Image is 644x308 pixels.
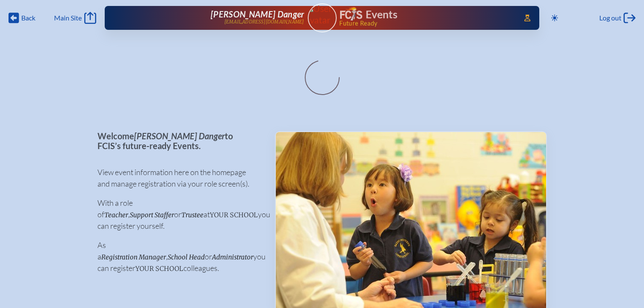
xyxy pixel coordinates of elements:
p: With a role of , or at you can register yourself. [97,197,261,232]
p: Welcome to FCIS’s future-ready Events. [97,131,261,150]
span: your school [210,211,258,219]
span: [PERSON_NAME] Danger [134,131,225,141]
div: FCIS Events — Future ready [340,7,512,26]
p: [EMAIL_ADDRESS][DOMAIN_NAME] [224,19,304,25]
span: [PERSON_NAME] Danger [211,9,304,19]
span: your school [135,265,183,273]
a: User Avatar [308,3,337,32]
span: School Head [168,253,205,261]
span: Teacher [104,211,128,219]
span: Administrator [212,253,253,261]
span: Registration Manager [101,253,166,261]
span: Main Site [54,14,82,22]
a: Main Site [54,12,96,24]
img: User Avatar [304,3,340,26]
a: [PERSON_NAME] Danger[EMAIL_ADDRESS][DOMAIN_NAME] [132,9,304,26]
span: Trustee [181,211,203,219]
p: View event information here on the homepage and manage registration via your role screen(s). [97,167,261,190]
span: Support Staffer [130,211,174,219]
span: Back [21,14,35,22]
p: As a , or you can register colleagues. [97,239,261,274]
span: Log out [599,14,621,22]
span: Future Ready [339,20,512,26]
